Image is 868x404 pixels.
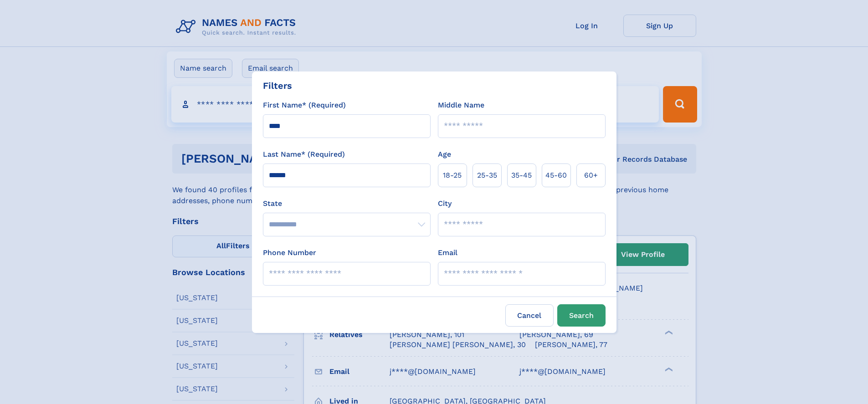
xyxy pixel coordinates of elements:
span: 25‑35 [477,170,497,181]
button: Search [557,304,606,327]
label: First Name* (Required) [263,100,346,111]
label: Cancel [505,304,554,327]
label: City [438,198,452,209]
span: 45‑60 [545,170,567,181]
label: Email [438,247,457,258]
label: Phone Number [263,247,316,258]
div: Filters [263,79,292,92]
span: 18‑25 [443,170,462,181]
span: 35‑45 [511,170,532,181]
label: Last Name* (Required) [263,149,345,160]
span: 60+ [584,170,598,181]
label: Middle Name [438,100,484,111]
label: Age [438,149,451,160]
label: State [263,198,431,209]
